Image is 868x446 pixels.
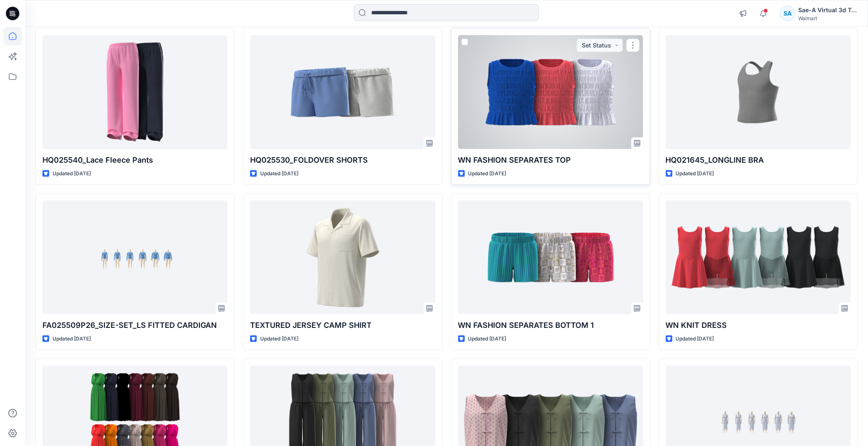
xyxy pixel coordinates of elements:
[42,154,227,166] p: HQ025540_Lace Fleece Pants
[468,335,507,343] p: Updated [DATE]
[676,335,714,343] p: Updated [DATE]
[666,35,851,149] a: HQ021645_LONGLINE BRA
[799,15,857,21] div: Walmart
[458,201,643,314] a: WN FASHION SEPARATES BOTTOM 1
[260,335,298,343] p: Updated [DATE]
[666,201,851,314] a: WN KNIT DRESS
[458,35,643,149] a: WN FASHION SEPARATES TOP
[468,169,507,178] p: Updated [DATE]
[250,35,435,149] a: HQ025530_FOLDOVER SHORTS
[799,5,857,15] div: Sae-A Virtual 3d Team
[250,154,435,166] p: HQ025530_FOLDOVER SHORTS
[260,169,298,178] p: Updated [DATE]
[666,319,851,331] p: WN KNIT DRESS
[250,319,435,331] p: TEXTURED JERSEY CAMP SHIRT
[42,319,227,331] p: FA025509P26_SIZE-SET_LS FITTED CARDIGAN
[42,35,227,149] a: HQ025540_Lace Fleece Pants
[780,6,795,21] div: SA
[458,154,643,166] p: WN FASHION SEPARATES TOP
[458,319,643,331] p: WN FASHION SEPARATES BOTTOM 1
[250,201,435,314] a: TEXTURED JERSEY CAMP SHIRT
[676,169,714,178] p: Updated [DATE]
[42,201,227,314] a: FA025509P26_SIZE-SET_LS FITTED CARDIGAN
[666,154,851,166] p: HQ021645_LONGLINE BRA
[53,335,91,343] p: Updated [DATE]
[53,169,91,178] p: Updated [DATE]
